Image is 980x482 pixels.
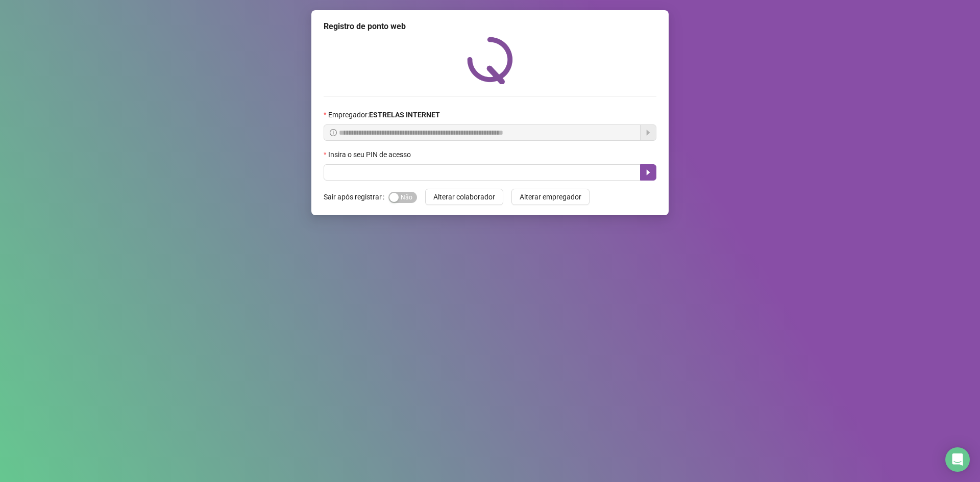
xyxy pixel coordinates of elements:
[433,191,495,202] span: Alterar colaborador
[324,149,418,160] label: Insira o seu PIN de acesso
[511,189,590,205] button: Alterar empregador
[328,109,440,120] span: Empregador :
[945,447,970,472] div: Open Intercom Messenger
[467,37,513,84] img: QRPoint
[324,189,388,205] label: Sair após registrar
[644,168,652,176] span: caret-right
[520,191,581,202] span: Alterar empregador
[330,129,337,136] span: info-circle
[369,111,440,119] strong: ESTRELAS INTERNET
[324,20,656,33] div: Registro de ponto web
[425,189,503,205] button: Alterar colaborador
